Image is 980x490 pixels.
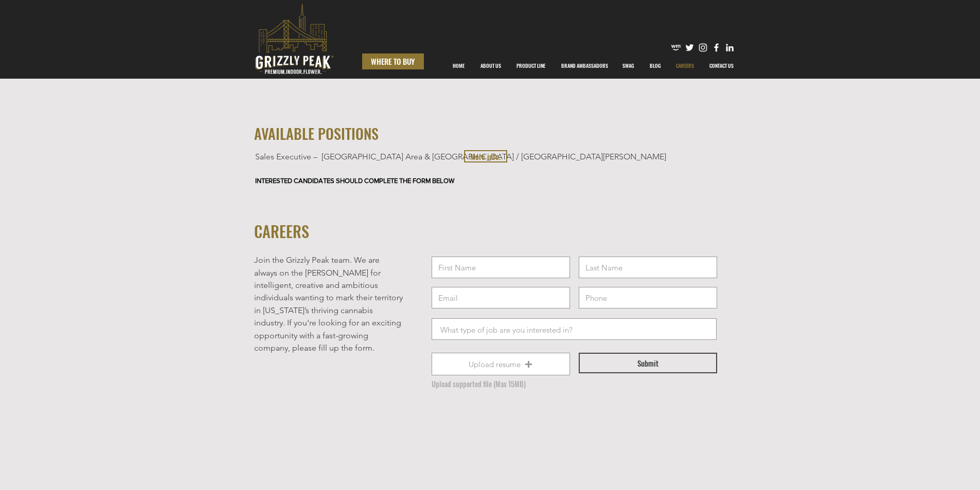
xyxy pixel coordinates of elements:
span: Upload resume [469,359,521,370]
input: Phone [579,287,717,308]
span: More info. [470,151,501,162]
img: Twitter [684,42,695,53]
a: More info. [464,150,507,162]
span: Submit [637,358,658,369]
p: PRODUCT LINE [511,53,550,79]
a: CAREERS [668,53,702,79]
input: Email [432,287,570,308]
span: WHERE TO BUY [371,56,415,67]
a: CONTACT US [702,53,742,79]
span: CAREERS [254,220,309,243]
div: Upload resume [432,353,570,375]
a: SWAG [615,53,642,79]
div: Upload supported file (Max 15MB) [432,379,526,389]
input: Last Name [579,257,717,278]
span: AVAILABLE POSITIONS [254,123,379,144]
svg: premium-indoor-flower [255,4,333,74]
span: Sales Executive – [GEOGRAPHIC_DATA] Area & [GEOGRAPHIC_DATA] / [GEOGRAPHIC_DATA][PERSON_NAME] [255,152,666,161]
a: BLOG [642,53,668,79]
p: CONTACT US [704,53,739,79]
img: weedmaps [671,42,682,53]
img: Instagram [698,42,708,53]
img: Likedin [724,42,735,53]
p: BRAND AMBASSADORS [556,53,613,79]
img: Facebook [711,42,722,53]
a: WHERE TO BUY [362,53,424,69]
a: PRODUCT LINE [509,53,554,79]
a: ABOUT US [473,53,509,79]
nav: Site [445,53,742,79]
div: BRAND AMBASSADORS [554,53,615,79]
p: CAREERS [671,53,699,79]
span: INTERESTED CANDIDATES SHOULD COMPLETE THE FORM BELOW [255,177,454,185]
p: BLOG [645,53,666,79]
span: Join the Grizzly Peak team. We are always on the [PERSON_NAME] for intelligent, creative and ambi... [254,255,403,353]
ul: Social Bar [671,42,735,53]
p: ABOUT US [475,53,506,79]
button: Submit [579,353,717,373]
p: SWAG [617,53,639,79]
a: HOME [445,53,473,79]
input: First Name [432,257,570,278]
p: HOME [448,53,470,79]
